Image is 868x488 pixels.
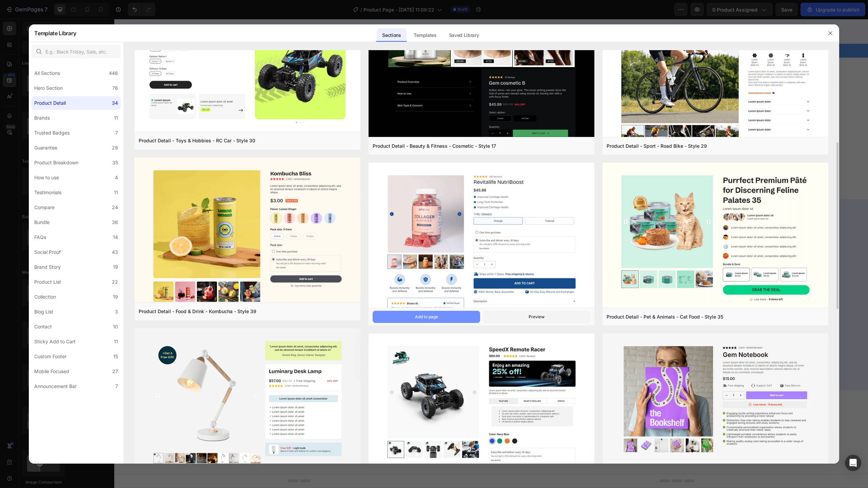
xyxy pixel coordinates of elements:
img: pd35-2.png [369,163,594,336]
div: Contact [34,323,52,331]
a: Checkout [500,274,522,281]
input: Email [174,256,280,271]
div: 35 [112,159,118,167]
div: Compare [34,203,55,211]
div: Sections [377,28,406,42]
span: Add section [361,381,393,388]
div: 446 [109,69,118,77]
div: 11 [114,338,118,346]
a: Terms of Use [198,236,227,243]
div: Announcement Bar [34,382,77,390]
a: About [410,233,424,240]
p: © 2025, Gemix. [174,330,371,337]
div: 7 [115,129,118,137]
p: MIN [348,14,352,17]
div: Hero Section [34,84,63,92]
div: Testimonials [34,188,61,197]
span: then drag & drop elements [402,405,452,411]
div: Brand Story [34,263,61,271]
div: Product Breakdown [34,159,78,167]
div: Social Proof [34,248,61,256]
div: Mobile Focused [34,367,69,375]
p: By submitting your email, you agree to receive emails from Leaf and accept our and our . [174,228,337,244]
div: 7 [115,382,118,390]
div: Preview [529,314,545,320]
div: Product Detail - Beauty & Fitness - Cosmetic - Style 17 [373,142,496,150]
div: 14 [113,233,118,241]
div: Sticky Add to Cart [34,338,76,346]
a: FAQs [410,274,421,281]
a: Shipping & Return [410,261,451,268]
img: pd35.png [603,163,828,314]
div: Guarantee [34,144,57,152]
div: 11 [114,114,118,122]
input: E.g.: Black Friday, Sale, etc. [32,45,121,58]
img: gempages_432750572815254551-c4fb6195-9940-4efd-9531-9828adc9fc23.png [256,69,333,146]
div: 76 [112,84,118,92]
div: 18 [348,7,352,14]
div: How to use [34,174,59,182]
div: 19 [113,263,118,271]
div: 10 [113,323,118,331]
p: Limited time:30% OFF + FREESHIPPING [380,9,580,16]
img: Alt Image [214,293,222,301]
div: 22 [331,7,335,14]
button: Add to page [373,311,480,323]
img: Alt Image [201,293,209,301]
div: 24 [112,203,118,211]
div: Add to page [415,314,438,320]
div: Add blank section [407,396,448,403]
a: gemix.official [361,52,402,61]
a: Login [500,247,513,254]
div: Bundle [34,218,50,226]
div: Saved Library [443,28,485,42]
div: 15 [113,352,118,361]
div: Collection [34,293,56,301]
div: Trusted Badges [34,129,70,137]
div: FAQs [34,233,46,241]
div: 36 [112,218,118,226]
p: HRS [331,14,335,17]
div: 4 [115,174,118,182]
img: pd39.png [135,158,360,314]
div: Product Detail - Toys & Hobbies - RC Car - Style 30 [139,137,255,145]
div: Brands [34,114,50,122]
div: Custom Footer [34,352,66,361]
div: Choose templates [304,396,345,403]
img: Alt Image [187,293,195,301]
p: Information [500,215,580,224]
div: 34 [112,99,118,107]
h2: Template Library [34,24,76,42]
div: 29 [112,144,118,152]
img: pd31.png [369,333,594,487]
a: My Account [500,233,527,240]
img: gempages_432750572815254551-b0aa876b-7b50-4b11-9faa-09f2859c21bb.png [338,69,415,146]
div: 19 [113,293,118,301]
div: Open Intercom Messenger [845,455,861,471]
a: My Cart [500,261,517,268]
img: gempages_432750572815254551-cbcc4e3f-800a-4e88-8ea3-10067f1604f3.png [503,69,580,146]
span: from URL or image [356,405,393,411]
img: gempages_432750572815254551-ed15a96d-54eb-4c2d-8b45-ded7c8e281f1.png [174,69,251,146]
img: pd27.png [603,333,828,465]
h2: Our emails are plastic-free too. [174,214,338,224]
div: Templates [408,28,442,42]
div: Product Detail [34,99,66,107]
div: 43 [112,248,118,256]
a: Contact [410,247,428,254]
div: Product Detail - Pet & Animals - Cat Food - Style 35 [607,313,723,321]
div: Product List [34,278,61,286]
div: 27 [112,367,118,375]
div: All Sections [34,69,60,77]
a: Privacy Policy [245,236,275,243]
div: 3 [115,308,118,316]
div: 35 [364,7,369,14]
div: 22 [112,278,118,286]
button: Preview [483,311,590,323]
p: Company [410,215,489,224]
img: gempages_432750572815254551-b2ee75b0-491f-48ea-a08b-3abcc04c1122.png [421,69,498,146]
img: Alt Image [496,328,580,338]
p: SEC [364,14,369,17]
